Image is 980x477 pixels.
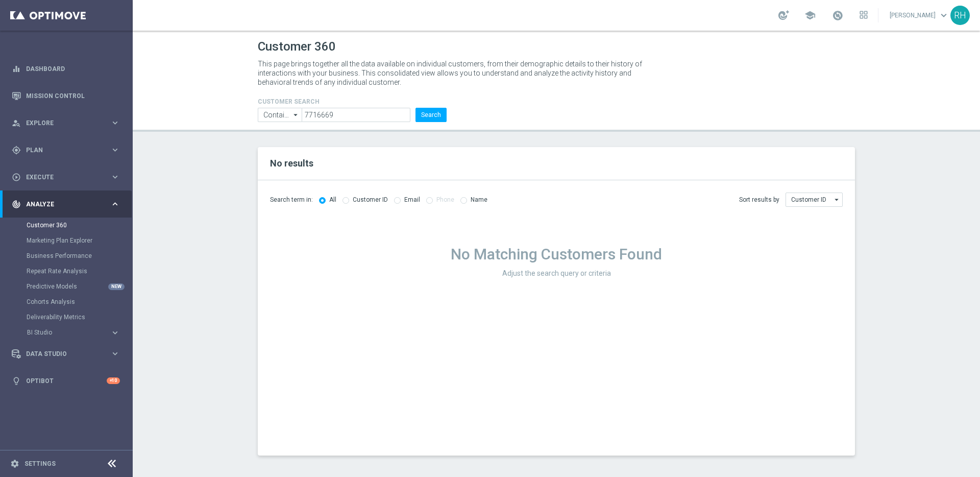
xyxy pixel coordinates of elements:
a: Deliverability Metrics [27,313,106,321]
span: Search term in: [270,196,313,204]
i: person_search [12,118,21,128]
h1: Customer 360 [258,39,855,54]
div: Plan [12,146,110,155]
div: Customer 360 [27,218,132,233]
button: Mission Control [11,92,120,100]
button: Search [415,108,447,122]
span: Execute [26,174,110,180]
div: Repeat Rate Analysis [27,264,132,279]
i: equalizer [12,64,21,74]
p: This page brings together all the data available on individual customers, from their demographic ... [258,59,651,87]
a: Customer 360 [27,221,106,229]
i: settings [10,459,19,468]
div: Explore [12,118,110,128]
h3: Adjust the search query or criteria [270,269,843,278]
label: Customer ID [353,196,388,204]
span: Sort results by [739,196,779,204]
i: gps_fixed [12,146,21,155]
div: Marketing Plan Explorer [27,233,132,248]
a: Predictive Models [27,282,106,291]
button: BI Studio keyboard_arrow_right [27,328,120,337]
div: Execute [12,173,110,182]
button: lightbulb Optibot +10 [11,377,120,385]
a: Mission Control [26,82,120,109]
div: Optibot [12,367,120,394]
a: Settings [24,461,56,467]
span: school [804,10,816,21]
span: Plan [26,147,110,153]
span: No results [270,158,313,169]
i: track_changes [12,200,21,209]
h1: No Matching Customers Found [270,245,843,264]
div: Dashboard [12,55,120,82]
button: person_search Explore keyboard_arrow_right [11,119,120,127]
i: keyboard_arrow_right [110,172,120,182]
a: Cohorts Analysis [27,298,106,306]
button: gps_fixed Plan keyboard_arrow_right [11,146,120,154]
button: Data Studio keyboard_arrow_right [11,350,120,358]
a: Repeat Rate Analysis [27,267,106,275]
i: keyboard_arrow_right [110,349,120,359]
h4: CUSTOMER SEARCH [258,98,447,105]
i: lightbulb [12,376,21,386]
span: BI Studio [27,329,100,336]
div: NEW [108,283,125,290]
a: [PERSON_NAME]keyboard_arrow_down [889,8,950,23]
div: +10 [107,377,120,384]
label: Email [404,196,420,204]
span: keyboard_arrow_down [938,10,949,21]
input: Customer ID [786,193,843,207]
i: keyboard_arrow_right [110,199,120,209]
div: Data Studio [12,349,110,359]
a: Marketing Plan Explorer [27,236,106,245]
div: Business Performance [27,248,132,264]
i: keyboard_arrow_right [110,145,120,155]
a: Business Performance [27,252,106,260]
button: track_changes Analyze keyboard_arrow_right [11,200,120,208]
button: play_circle_outline Execute keyboard_arrow_right [11,173,120,181]
input: Enter CID, Email, name or phone [302,108,410,122]
label: Phone [436,196,454,204]
div: Predictive Models [27,279,132,294]
div: Deliverability Metrics [27,309,132,325]
i: arrow_drop_down [291,108,301,122]
div: Analyze [12,200,110,209]
div: Cohorts Analysis [27,294,132,309]
a: Optibot [26,367,107,394]
span: Analyze [26,201,110,207]
input: Contains [258,108,302,122]
label: Name [471,196,487,204]
div: BI Studio [27,325,132,340]
i: keyboard_arrow_right [110,118,120,128]
i: play_circle_outline [12,173,21,182]
div: RH [950,6,970,25]
span: Data Studio [26,351,110,357]
div: Mission Control [12,82,120,109]
i: arrow_drop_down [832,193,842,206]
button: equalizer Dashboard [11,65,120,73]
span: Explore [26,120,110,126]
div: BI Studio [27,329,110,336]
a: Dashboard [26,55,120,82]
label: All [329,196,336,204]
i: keyboard_arrow_right [110,328,120,338]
